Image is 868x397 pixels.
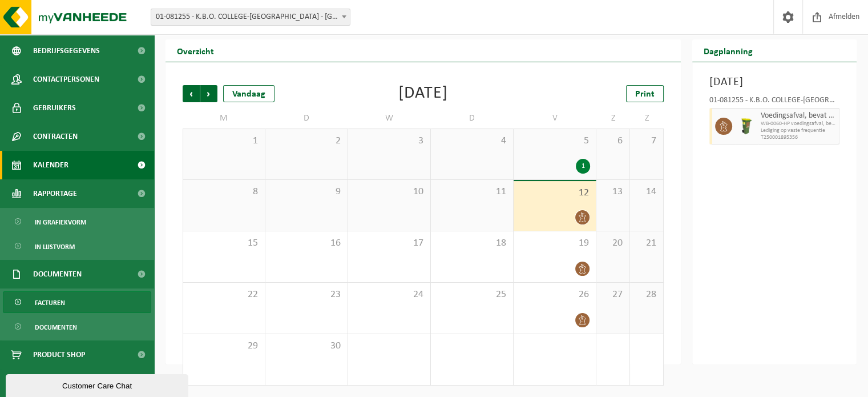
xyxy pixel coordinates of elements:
span: 3 [354,135,425,147]
span: Lediging op vaste frequentie [761,127,836,134]
span: Rapportage [33,179,77,208]
span: Vorige [183,85,200,102]
span: 22 [189,288,259,301]
td: Z [630,108,664,129]
span: WB-0060-HP voedingsafval, bevat producten van dierlijke oors [761,121,836,127]
td: M [183,108,265,129]
span: 17 [354,237,425,250]
span: 16 [271,237,342,250]
iframe: chat widget [6,372,191,397]
span: Kalender [33,151,68,179]
td: Z [596,108,630,129]
span: 5 [519,135,590,147]
div: 01-081255 - K.B.O. COLLEGE-[GEOGRAPHIC_DATA] - [GEOGRAPHIC_DATA] [709,97,839,108]
span: 11 [437,186,507,198]
span: 20 [602,237,624,250]
span: T250001895356 [761,134,836,141]
td: V [514,108,596,129]
span: 30 [271,340,342,352]
h2: Overzicht [165,39,225,62]
span: 25 [437,288,507,301]
span: 15 [189,237,259,250]
h3: [DATE] [709,74,839,91]
span: 01-081255 - K.B.O. COLLEGE-SLEUTELBOS - OUDENAARDE [151,9,350,25]
span: Voedingsafval, bevat producten van dierlijke oorsprong, onverpakt, categorie 3 [761,111,836,121]
span: 23 [271,288,342,301]
span: Facturen [35,292,65,314]
span: 9 [271,186,342,198]
span: Contactpersonen [33,65,99,94]
span: Print [635,90,655,99]
span: 18 [437,237,507,250]
span: In lijstvorm [35,236,75,258]
span: 24 [354,288,425,301]
span: 6 [602,135,624,147]
td: D [265,108,348,129]
span: 10 [354,186,425,198]
div: Vandaag [223,85,274,102]
span: 26 [519,288,590,301]
span: Volgende [200,85,217,102]
h2: Dagplanning [692,39,764,62]
span: 21 [636,237,657,250]
span: 13 [602,186,624,198]
span: 14 [636,186,657,198]
span: 8 [189,186,259,198]
span: 19 [519,237,590,250]
span: Bedrijfsgegevens [33,37,100,65]
span: 7 [636,135,657,147]
span: Contracten [33,122,78,151]
a: In lijstvorm [3,235,151,257]
a: In grafiekvorm [3,211,151,232]
span: 27 [602,288,624,301]
span: Gebruikers [33,94,76,122]
a: Facturen [3,291,151,313]
span: 12 [519,187,590,199]
span: Documenten [33,260,82,288]
img: WB-0060-HPE-GN-50 [738,118,755,135]
div: [DATE] [398,85,448,102]
a: Print [626,85,664,102]
span: 29 [189,340,259,352]
div: 1 [576,159,590,174]
td: W [348,108,431,129]
span: In grafiekvorm [35,211,86,233]
span: 1 [189,135,259,147]
a: Documenten [3,316,151,338]
td: D [431,108,514,129]
span: 01-081255 - K.B.O. COLLEGE-SLEUTELBOS - OUDENAARDE [151,9,350,26]
span: Product Shop [33,340,85,369]
span: 4 [437,135,507,147]
span: 28 [636,288,657,301]
span: 2 [271,135,342,147]
span: Documenten [35,316,77,338]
